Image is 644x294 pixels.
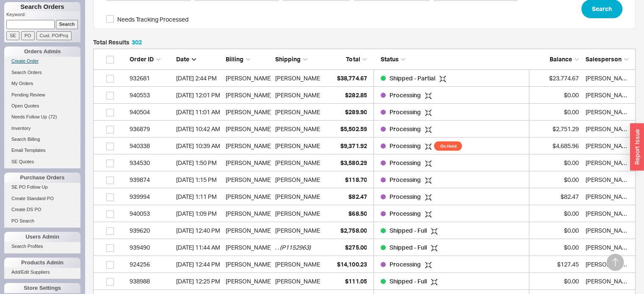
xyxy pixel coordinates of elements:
[130,273,172,290] div: 938988
[533,70,579,87] div: $23,774.67
[340,227,367,234] span: $2,758.00
[4,173,80,183] div: Purchase Orders
[533,222,579,239] div: $0.00
[348,210,367,217] span: $68.50
[4,68,80,77] a: Search Orders
[93,39,142,45] h5: Total Results
[345,108,367,115] span: $289.90
[176,205,221,222] div: 9/15/25 1:09 PM
[389,74,436,82] span: Shipped - Partial
[4,57,80,66] a: Create Order
[533,205,579,222] div: $0.00
[4,135,80,144] a: Search Billing
[380,55,398,63] span: Status
[176,188,221,205] div: 9/15/25 1:11 PM
[93,171,636,188] a: 939874[DATE] 1:15 PM[PERSON_NAME][PERSON_NAME]$118.70Processing $0.00[PERSON_NAME]
[176,239,221,256] div: 9/11/25 11:44 AM
[275,256,322,273] div: [PERSON_NAME]
[226,55,243,63] span: Billing
[93,104,636,121] a: 940504[DATE] 11:01 AM[PERSON_NAME][PERSON_NAME]$289.90Processing $0.00[PERSON_NAME]
[373,55,529,63] div: Status
[226,121,271,137] div: [PERSON_NAME]
[130,121,172,137] div: 936879
[4,2,80,11] h1: Search Orders
[93,188,636,205] a: 939994[DATE] 1:11 PM[PERSON_NAME][PERSON_NAME]$82.47Processing $82.47[PERSON_NAME]
[132,38,142,46] span: 302
[226,55,271,63] div: Billing
[275,55,301,63] span: Shipping
[6,31,19,40] input: SE
[533,273,579,290] div: $0.00
[130,171,172,188] div: 939874
[533,171,579,188] div: $0.00
[226,239,271,256] div: [PERSON_NAME]
[176,55,189,63] span: Date
[226,205,271,222] div: [PERSON_NAME]
[93,239,636,256] a: 939490[DATE] 11:44 AM[PERSON_NAME]. .(P1152963)$275.00Shipped - Full $0.00[PERSON_NAME]
[389,227,428,234] span: Shipped - Full
[389,108,422,115] span: Processing
[176,87,221,104] div: 9/18/25 12:01 PM
[586,104,631,121] div: Amar Prashad
[93,70,636,87] a: 932681[DATE] 2:44 PM[PERSON_NAME][PERSON_NAME]$38,774.67Shipped - Partial $23,774.67[PERSON_NAME]
[345,244,367,251] span: $275.00
[4,205,80,214] a: Create DS PO
[586,273,631,290] div: Amar Prashad
[4,268,80,277] a: Add/Edit Suppliers
[176,273,221,290] div: 9/9/25 12:25 PM
[586,55,631,63] div: Salesperson
[389,244,428,251] span: Shipped - Full
[533,154,579,171] div: $0.00
[4,183,80,192] a: SE PO Follow Up
[275,239,279,256] div: . .
[533,121,579,137] div: $2,751.29
[346,55,360,63] span: Total
[130,137,172,154] div: 940338
[348,193,367,200] span: $82.47
[4,113,80,121] a: Needs Follow Up(72)
[4,283,80,293] div: Store Settings
[4,79,80,88] a: My Orders
[586,70,631,87] div: Amar Prashad
[434,141,462,151] span: On Hold
[275,171,322,188] div: [PERSON_NAME]
[93,154,636,171] a: 934530[DATE] 1:50 PM[PERSON_NAME][PERSON_NAME]$3,580.29Processing $0.00[PERSON_NAME]
[106,15,114,23] input: Needs Tracking Processed
[340,125,367,132] span: $5,502.59
[533,137,579,154] div: $4,685.96
[389,176,422,183] span: Processing
[586,239,631,256] div: Amar Prashad
[586,154,631,171] div: Amar Prashad
[176,154,221,171] div: 9/15/25 1:50 PM
[226,104,271,121] div: [PERSON_NAME]
[4,232,80,242] div: Users Admin
[275,188,322,205] div: [PERSON_NAME]
[4,124,80,133] a: Inventory
[4,242,80,251] a: Search Profiles
[176,55,221,63] div: Date
[130,239,172,256] div: 939490
[93,137,636,154] a: 940338[DATE] 10:39 AM[PERSON_NAME][PERSON_NAME]$9,371.92Processing On Hold$4,685.96[PERSON_NAME]
[93,273,636,290] a: 938988[DATE] 12:25 PM[PERSON_NAME][PERSON_NAME]$111.05Shipped - Full $0.00[PERSON_NAME]
[389,91,422,99] span: Processing
[176,222,221,239] div: 9/15/25 12:40 PM
[4,217,80,225] a: PO Search
[4,102,80,110] a: Open Quotes
[93,205,636,222] a: 940053[DATE] 1:09 PM[PERSON_NAME][PERSON_NAME]$68.50Processing $0.00[PERSON_NAME]
[36,31,72,40] input: Cust. PO/Proj
[176,171,221,188] div: 9/15/25 1:15 PM
[389,159,422,166] span: Processing
[130,222,172,239] div: 939620
[93,121,636,137] a: 936879[DATE] 10:42 AM[PERSON_NAME][PERSON_NAME]$5,502.59Processing $2,751.29[PERSON_NAME]
[226,87,271,104] div: [PERSON_NAME]
[389,210,422,217] span: Processing
[345,91,367,99] span: $282.85
[345,278,367,285] span: $111.05
[586,256,631,273] div: Amar Prashad
[345,176,367,183] span: $118.70
[117,15,188,24] span: Needs Tracking Processed
[533,188,579,205] div: $82.47
[226,222,271,239] div: [PERSON_NAME]
[49,114,57,119] span: ( 72 )
[280,239,311,256] span: ( P1152963 )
